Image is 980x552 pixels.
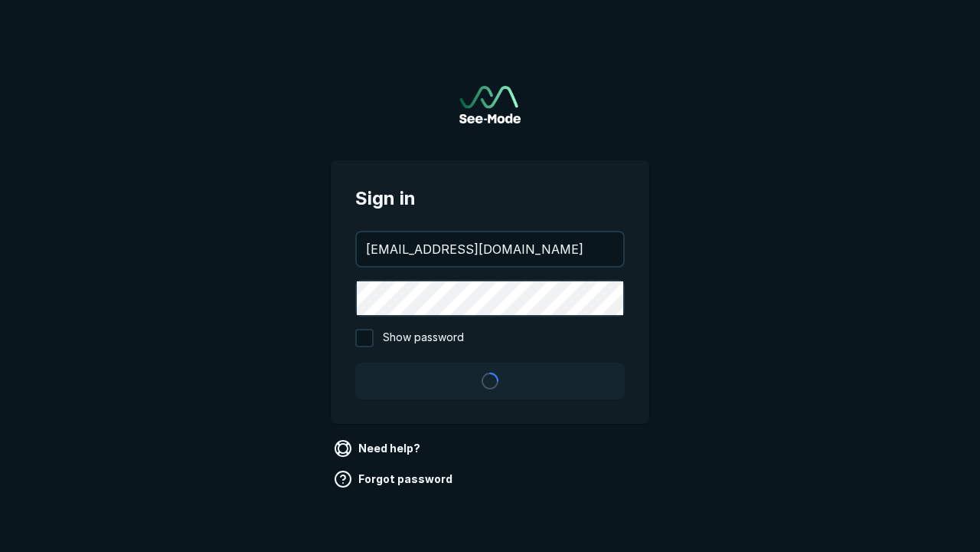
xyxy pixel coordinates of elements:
a: Forgot password [331,467,459,491]
input: your@email.com [357,232,623,266]
a: Need help? [331,436,426,461]
span: Sign in [355,185,625,212]
img: See-Mode Logo [459,86,521,123]
span: Show password [383,329,464,347]
a: Go to sign in [459,86,521,123]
